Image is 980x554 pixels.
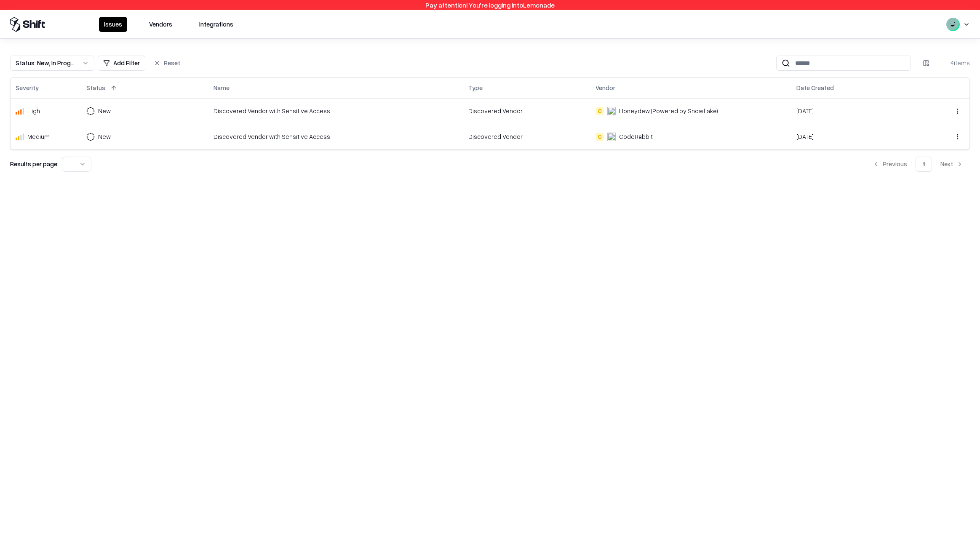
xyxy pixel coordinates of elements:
[595,107,604,115] div: C
[194,17,238,32] button: Integrations
[214,107,458,115] div: Discovered Vendor with Sensitive Access
[595,133,604,141] div: C
[86,129,126,144] button: New
[468,83,483,92] div: Type
[214,83,230,92] div: Name
[468,132,585,141] div: Discovered Vendor
[144,17,177,32] button: Vendors
[98,107,111,115] div: New
[866,157,970,172] nav: pagination
[619,107,718,115] div: Honeydew (Powered by Snowflake)
[619,132,653,141] div: CodeRabbit
[16,59,75,67] div: Status : New, In Progress
[936,59,970,67] div: 4 items
[27,107,40,115] div: High
[916,157,932,172] button: 1
[468,107,585,115] div: Discovered Vendor
[86,104,126,119] button: New
[214,132,458,141] div: Discovered Vendor with Sensitive Access
[796,107,913,115] div: [DATE]
[99,17,127,32] button: Issues
[27,132,50,141] div: Medium
[98,56,145,71] button: Add Filter
[86,83,105,92] div: Status
[16,83,39,92] div: Severity
[10,160,59,168] p: Results per page:
[607,133,616,141] img: CodeRabbit
[796,132,913,141] div: [DATE]
[607,107,616,115] img: Honeydew (Powered by Snowflake)
[149,56,185,71] button: Reset
[98,132,111,141] div: New
[796,83,834,92] div: Date Created
[595,83,615,92] div: Vendor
